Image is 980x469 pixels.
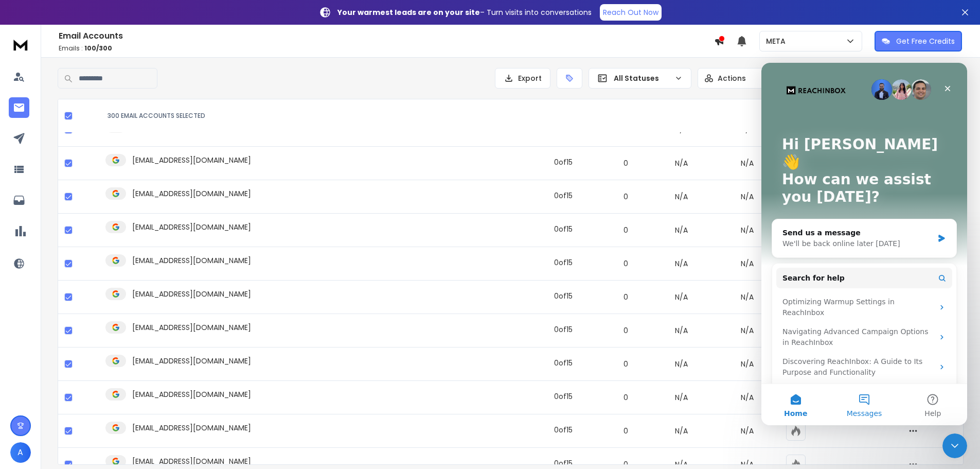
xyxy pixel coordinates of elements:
[132,356,251,366] p: [EMAIL_ADDRESS][DOMAIN_NAME]
[610,258,642,269] p: 0
[554,257,573,268] div: 0 of 15
[610,359,642,369] p: 0
[648,348,714,381] td: N/A
[610,392,642,403] p: 0
[610,292,642,302] p: 0
[132,423,251,433] p: [EMAIL_ADDRESS][DOMAIN_NAME]
[108,112,515,120] div: 300 EMAIL ACCOUNTS SELECTED
[610,225,642,235] p: 0
[720,158,774,168] p: N/A
[648,180,714,214] td: N/A
[337,7,592,18] p: – Turn visits into conversations
[648,314,714,348] td: N/A
[610,325,642,336] p: 0
[59,44,714,53] p: Emails :
[10,35,31,54] img: logo
[132,456,251,466] p: [EMAIL_ADDRESS][DOMAIN_NAME]
[720,292,774,302] p: N/A
[554,324,573,335] div: 0 of 15
[610,426,642,436] p: 0
[720,359,774,369] p: N/A
[337,7,480,18] strong: Your warmest leads are on your site
[59,30,714,42] h1: Email Accounts
[610,158,642,168] p: 0
[554,291,573,301] div: 0 of 15
[896,36,955,46] p: Get Free Credits
[718,73,746,83] p: Actions
[648,414,714,448] td: N/A
[648,281,714,314] td: N/A
[84,44,112,53] span: 100 / 300
[875,31,962,51] button: Get Free Credits
[648,214,714,247] td: N/A
[554,157,573,167] div: 0 of 15
[720,325,774,336] p: N/A
[554,190,573,201] div: 0 of 15
[554,458,573,468] div: 0 of 15
[766,36,790,46] p: META
[648,247,714,281] td: N/A
[554,224,573,234] div: 0 of 15
[648,381,714,414] td: N/A
[614,73,670,83] p: All Statuses
[554,358,573,368] div: 0 of 15
[942,433,967,458] iframe: Intercom live chat
[603,7,658,18] p: Reach Out Now
[132,289,251,299] p: [EMAIL_ADDRESS][DOMAIN_NAME]
[720,258,774,269] p: N/A
[132,322,251,333] p: [EMAIL_ADDRESS][DOMAIN_NAME]
[554,391,573,402] div: 0 of 15
[495,68,550,89] button: Export
[600,4,662,21] a: Reach Out Now
[554,425,573,435] div: 0 of 15
[132,188,251,199] p: [EMAIL_ADDRESS][DOMAIN_NAME]
[720,192,774,202] p: N/A
[132,255,251,266] p: [EMAIL_ADDRESS][DOMAIN_NAME]
[761,63,967,425] iframe: Intercom live chat
[10,442,31,463] button: A
[720,392,774,403] p: N/A
[132,389,251,399] p: [EMAIL_ADDRESS][DOMAIN_NAME]
[132,222,251,232] p: [EMAIL_ADDRESS][DOMAIN_NAME]
[132,155,251,165] p: [EMAIL_ADDRESS][DOMAIN_NAME]
[720,426,774,436] p: N/A
[610,192,642,202] p: 0
[720,225,774,235] p: N/A
[648,147,714,180] td: N/A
